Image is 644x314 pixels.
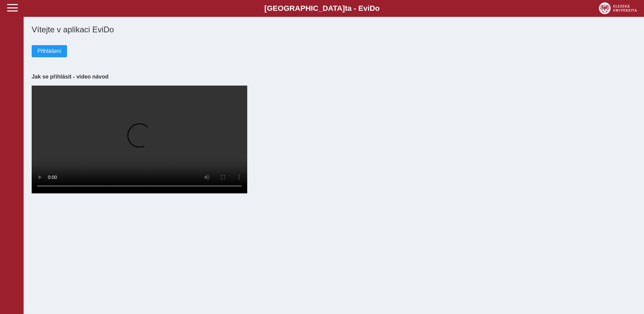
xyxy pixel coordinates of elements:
video: Your browser does not support the video tag. [32,86,247,193]
span: o [375,4,380,12]
b: [GEOGRAPHIC_DATA] a - Evi [20,4,624,13]
h1: Vítejte v aplikaci EviDo [32,25,636,34]
h3: Jak se přihlásit - video návod [32,73,636,80]
span: D [369,4,375,12]
span: Přihlášení [37,48,61,54]
span: t [345,4,347,12]
button: Přihlášení [32,45,67,57]
img: logo_web_su.png [599,2,637,14]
